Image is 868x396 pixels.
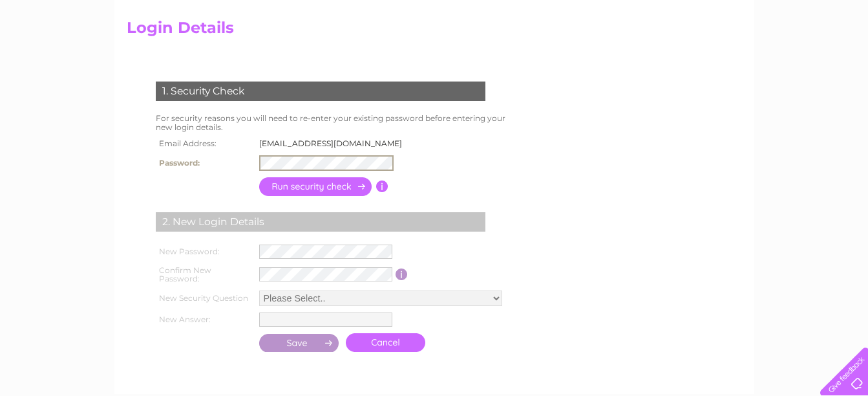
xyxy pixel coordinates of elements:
th: Confirm New Password: [153,262,256,288]
th: Email Address: [153,135,256,152]
a: Contact [782,55,814,65]
a: Telecoms [709,55,748,65]
td: [EMAIL_ADDRESS][DOMAIN_NAME] [256,135,413,152]
img: logo.png [30,34,96,73]
input: Submit [259,334,339,352]
td: For security reasons you will need to re-enter your existing password before entering your new lo... [153,111,520,135]
th: Password: [153,152,256,174]
div: Clear Business is a trading name of Verastar Limited (registered in [GEOGRAPHIC_DATA] No. 3667643... [129,7,740,63]
input: Information [396,269,408,280]
input: Information [376,181,388,192]
div: 2. New Login Details [156,212,485,232]
a: 0333 014 3131 [624,6,714,23]
a: Cancel [346,333,425,352]
h2: Login Details [127,19,742,43]
a: Water [640,55,665,65]
a: Energy [673,55,701,65]
th: New Password: [153,241,256,262]
div: 1. Security Check [156,82,485,101]
a: Blog [756,55,774,65]
a: Log out [825,55,856,65]
th: New Security Question [153,287,256,309]
th: New Answer: [153,309,256,330]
